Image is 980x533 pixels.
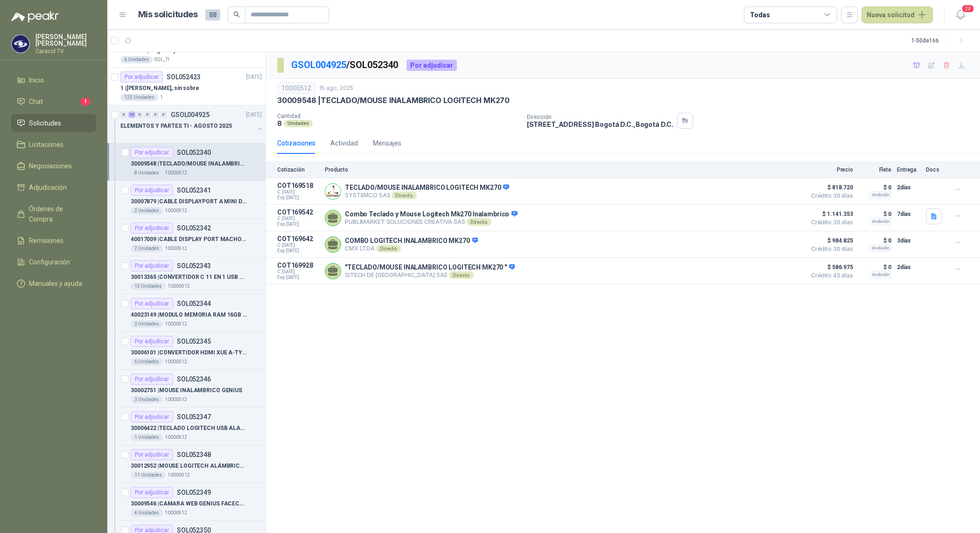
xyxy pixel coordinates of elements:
div: Incluido [869,244,891,252]
div: Directo [392,192,416,199]
img: Logo peakr [11,11,59,22]
div: Directo [449,271,474,279]
p: / SOL052340 [291,58,399,72]
div: 1 - 50 de 166 [911,33,969,48]
div: Por adjudicar [406,60,457,71]
div: 1 Unidades [131,434,163,441]
p: [DATE] [246,111,262,119]
p: CMX LTDA [345,245,478,252]
p: [STREET_ADDRESS] Bogotá D.C. , Bogotá D.C. [527,120,673,128]
div: 6 Unidades [131,358,163,366]
p: 10000512 [168,283,190,290]
span: $ 984.825 [806,235,853,246]
div: 8 Unidades [131,169,163,177]
span: Remisiones [29,235,63,246]
span: $ 818.720 [806,182,853,193]
a: Por adjudicarSOL05234830012952 |MOUSE LOGITECH ALÁMBRICO USB M90 NEGRO11 Unidades10000512 [107,445,266,483]
p: 1 [160,94,163,101]
p: SOL052342 [177,225,211,231]
div: Actividad [330,138,358,148]
p: SOL052349 [177,489,211,496]
p: 1 | [PERSON_NAME], sin sobre [120,84,199,93]
div: 4 Unidades [131,509,163,517]
a: Adjudicación [11,179,96,196]
span: Órdenes de Compra [29,204,87,224]
p: 3 días [897,235,920,246]
p: SOL052343 [177,263,211,269]
span: Crédito 30 días [806,220,853,225]
a: Por adjudicarSOL05234440023149 |MODULO MEMORIA RAM 16GB DDR4 2666 MHZ3 Unidades10000512 [107,294,266,332]
a: Por adjudicarSOL05234130007879 |CABLE DISPLAYPORT A MINI DISPLAYPORT2 Unidades10000512 [107,181,266,219]
div: Cotizaciones [277,138,315,148]
p: COMBO LOGITECH INALAMBRICO MK270 [345,237,478,245]
p: 10000512 [165,509,187,517]
p: COT169518 [277,182,319,189]
div: 6 Unidades [120,56,153,63]
a: Inicio [11,71,96,89]
p: 30009548 | TECLADO/MOUSE INALAMBRICO LOGITECH MK270 [277,96,510,105]
p: 30013365 | CONVERTIDOR C 11 EN 1 USB RJ45 XUE [131,273,247,282]
p: Flete [859,166,891,173]
div: 125 Unidades [120,94,158,101]
span: $ 1.141.353 [806,208,853,220]
p: 10000512 [165,245,187,252]
p: 30009548 | TECLADO/MOUSE INALAMBRICO LOGITECH MK270 [131,159,247,168]
span: C: [DATE] [277,242,319,248]
p: 15 ago, 2025 [319,84,353,93]
a: Licitaciones [11,136,96,153]
span: search [233,11,240,18]
span: Solicitudes [29,118,61,128]
span: Crédito 45 días [806,273,853,278]
p: 10000512 [165,207,187,215]
div: Por adjudicar [131,222,173,234]
a: Negociaciones [11,157,96,175]
p: SOL052348 [177,451,211,458]
div: 3 Unidades [131,320,163,328]
p: Docs [926,166,945,173]
a: Configuración [11,253,96,271]
div: Directo [467,218,491,226]
p: SOL052423 [167,74,201,80]
p: 30002751 | MOUSE INALAMBRICO GENIUS [131,386,242,395]
div: Por adjudicar [131,147,173,158]
p: "TECLADO/MOUSE INALAMBRICO LOGITECH MK270 " [345,263,515,272]
p: [PERSON_NAME] [PERSON_NAME] [35,34,96,47]
div: Incluido [869,271,891,278]
button: 20 [952,7,969,23]
span: Exp: [DATE] [277,248,319,254]
div: 2 Unidades [131,207,163,215]
a: Por adjudicarSOL05234330013365 |CONVERTIDOR C 11 EN 1 USB RJ45 XUE15 Unidades10000512 [107,256,266,294]
span: Licitaciones [29,139,63,150]
span: Crédito 30 días [806,246,853,252]
div: 0 [152,111,159,118]
p: 30007879 | CABLE DISPLAYPORT A MINI DISPLAYPORT [131,197,247,206]
p: 40023149 | MODULO MEMORIA RAM 16GB DDR4 2666 MHZ [131,311,247,319]
div: Por adjudicar [131,298,173,309]
a: Manuales y ayuda [11,275,96,292]
p: Entrega [897,166,920,173]
div: 23 [128,111,135,118]
p: Cantidad [277,113,519,119]
p: 30006101 | CONVERTIDOR HDMI XUE A-TYPE A VGA AG6200 [131,348,247,357]
p: SOL052345 [177,338,211,345]
a: GSOL004925 [291,59,346,70]
span: Chat [29,97,43,107]
div: 2 Unidades [131,245,163,252]
p: 2 días [897,262,920,273]
p: 10000512 [165,169,187,177]
p: SOL052346 [177,376,211,382]
a: Por adjudicarSOL05234030009548 |TECLADO/MOUSE INALAMBRICO LOGITECH MK2708 Unidades10000512 [107,143,266,181]
div: 10000512 [277,83,315,94]
div: 0 [144,111,151,118]
span: Exp: [DATE] [277,222,319,227]
span: 20 [961,4,974,13]
div: Mensajes [373,138,401,148]
span: Negociaciones [29,161,72,171]
div: 3 Unidades [131,396,163,403]
span: Exp: [DATE] [277,195,319,201]
a: Solicitudes [11,114,96,132]
p: COT169928 [277,262,319,269]
p: 30006422 | TECLADO LOGITECH USB ALAMBRICO [131,424,247,433]
div: Por adjudicar [120,71,163,83]
p: Caracol TV [35,48,96,54]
